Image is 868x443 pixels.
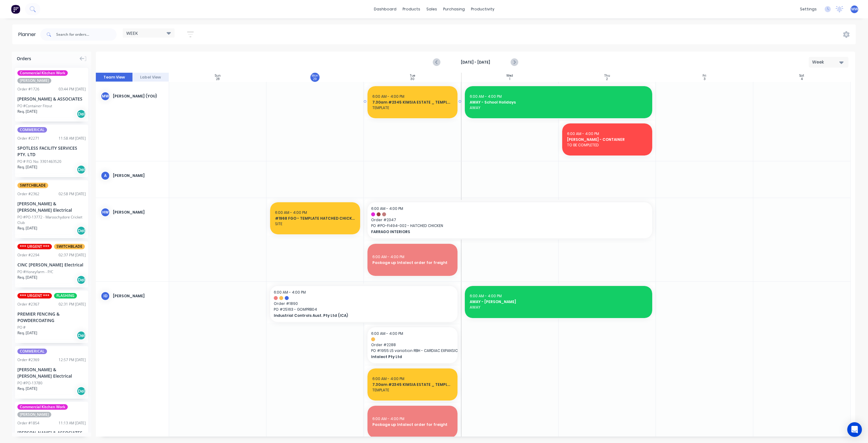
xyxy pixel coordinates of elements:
[77,109,86,119] div: Del
[445,60,506,65] strong: [DATE] - [DATE]
[17,252,39,258] div: Order # 2294
[17,357,39,363] div: Order # 2369
[17,183,48,188] span: SWITCHBLADE
[567,131,599,136] span: 6:00 AM - 4:00 PM
[410,78,414,81] div: 30
[17,200,86,213] div: [PERSON_NAME] & [PERSON_NAME] Electrical
[275,216,355,221] span: #1968 FGO - TEMPLATE HATCHED CHICKEN
[17,70,68,76] span: Commercial Kitchen Work
[56,28,117,41] input: Search for orders...
[372,94,404,99] span: 6:00 AM - 4:00 PM
[17,386,37,391] span: Req. [DATE]
[17,96,86,102] div: [PERSON_NAME] & ASSOCIATES
[59,420,86,426] div: 11:13 AM [DATE]
[126,30,138,36] span: WEEK
[274,307,454,312] span: PO # 25163 - GOMPRB04
[17,311,86,324] div: PREMIER FENCING & POWDERCOATING
[372,376,404,381] span: 6:00 AM - 4:00 PM
[372,382,453,387] span: 7.30am #2345 KIMSIA ESTATE _ TEMPLATE
[17,214,86,225] div: PO #PO-13772 - Maroochydore Cricket Club
[17,159,61,164] div: PO # P.O. No: 3301463520
[606,78,608,81] div: 2
[470,299,647,305] span: AWAY - [PERSON_NAME]
[216,78,219,81] div: 28
[96,73,132,82] button: Team View
[604,74,610,78] div: Thu
[101,92,110,101] div: MW
[372,100,453,105] span: 7.30am #2345 KIMSIA ESTATE _ TEMPLATE
[113,93,164,99] div: [PERSON_NAME] (You)
[274,313,436,318] span: Industrial Controls Aust. Pty Ltd (ICA)
[17,380,42,386] div: PO #PO-13780
[17,225,37,231] span: Req. [DATE]
[371,229,621,235] span: FARRAGO INTERIORS
[54,293,77,298] span: FLASHING
[77,165,86,174] div: Del
[17,145,86,158] div: SPOTLESS FACILITY SERVICES PTY. LTD
[799,74,804,78] div: Sat
[275,221,355,227] span: SITE
[18,31,39,38] div: Planner
[703,78,706,81] div: 3
[812,59,840,65] div: Week
[17,136,39,141] div: Order # 2271
[470,305,647,310] span: AWAY
[371,342,454,348] span: Order # 2288
[371,348,454,353] span: PO # 1955 L5 variation RBH - CARDIAC EXPANSION
[17,349,47,354] span: COMMERICAL
[274,301,454,306] span: Order # 1890
[470,105,647,111] span: AWAY
[59,252,86,258] div: 02:37 PM [DATE]
[17,86,39,92] div: Order # 1726
[470,293,502,298] span: 6:00 AM - 4:00 PM
[59,136,86,141] div: 11:58 AM [DATE]
[77,275,86,284] div: Del
[17,366,86,379] div: [PERSON_NAME] & [PERSON_NAME] Electrical
[372,387,453,393] span: TEMPLATE
[371,331,403,336] span: 6:00 AM - 4:00 PM
[17,302,39,307] div: Order # 2367
[17,330,37,336] span: Req. [DATE]
[372,260,453,265] span: Package up Intalect order for freight
[312,74,318,78] div: Mon
[77,331,86,340] div: Del
[703,74,706,78] div: Fri
[851,6,858,12] span: MW
[506,74,513,78] div: Wed
[77,386,86,396] div: Del
[470,94,502,99] span: 6:00 AM - 4:00 PM
[101,208,110,217] div: HW
[113,210,164,215] div: [PERSON_NAME]
[372,254,404,259] span: 6:00 AM - 4:00 PM
[372,105,453,111] span: TEMPLATE
[17,269,53,275] div: PO #Honeyfarm - P/C
[17,127,47,133] span: COMMERICAL
[809,57,848,68] button: Week
[132,73,169,82] button: Label View
[101,291,110,301] div: ID
[17,55,31,62] span: Orders
[17,430,86,436] div: [PERSON_NAME] & ASSOCIATES
[11,5,20,14] img: Factory
[400,5,423,14] div: products
[77,226,86,235] div: Del
[440,5,468,14] div: purchasing
[17,275,37,280] span: Req. [DATE]
[274,290,306,295] span: 6:00 AM - 4:00 PM
[17,262,86,268] div: CINC [PERSON_NAME] Electrical
[17,420,39,426] div: Order # 1854
[372,416,404,421] span: 6:00 AM - 4:00 PM
[54,244,85,249] span: SWITCHBLADE
[509,78,510,81] div: 1
[101,171,110,180] div: A
[371,206,403,211] span: 6:00 AM - 4:00 PM
[59,191,86,197] div: 02:58 PM [DATE]
[113,293,164,299] div: [PERSON_NAME]
[59,302,86,307] div: 02:31 PM [DATE]
[59,86,86,92] div: 03:44 PM [DATE]
[372,422,453,427] span: Package up Intalect order for freight
[801,78,803,81] div: 4
[468,5,497,14] div: productivity
[275,210,307,215] span: 6:00 AM - 4:00 PM
[215,74,221,78] div: Sun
